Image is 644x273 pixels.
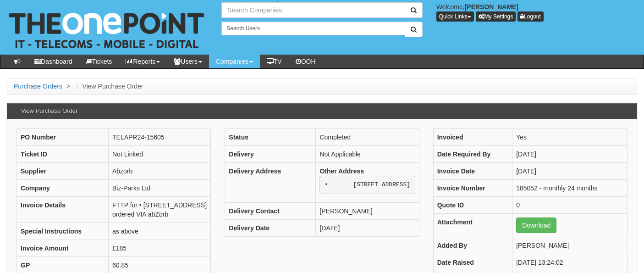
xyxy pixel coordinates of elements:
b: Other Address [319,167,364,175]
b: [PERSON_NAME] [465,3,518,11]
h3: View Purchase Order [17,103,82,119]
input: Search Users [221,22,405,35]
a: Logout [517,11,544,22]
a: TV [260,55,289,68]
th: Invoice Number [433,180,512,197]
td: Not Applicable [316,146,419,163]
a: Tickets [79,55,119,68]
a: Companies [209,55,260,68]
td: Yes [512,129,627,146]
th: Date Required By [433,146,512,163]
th: Added By [433,237,512,254]
div: Welcome, [429,2,644,22]
a: Dashboard [28,55,79,68]
th: Supplier [17,163,109,180]
a: Purchase Orders [14,83,62,90]
td: Biz-Parks Ltd [109,180,211,197]
td: TELAPR24-15605 [109,129,211,146]
th: Attachment [433,214,512,237]
a: Reports [119,55,167,68]
th: Invoice Date [433,163,512,180]
th: Invoice Details [17,197,109,223]
th: Delivery Contact [225,202,316,219]
td: Abzorb [109,163,211,180]
td: 185052 - monthly 24 months [512,180,627,197]
th: Delivery Address [225,163,316,203]
th: Date Raised [433,254,512,271]
td: [PERSON_NAME] [512,237,627,254]
a: My Settings [476,11,516,22]
th: Delivery Date [225,219,316,236]
td: 0 [512,197,627,214]
td: Completed [316,129,419,146]
th: Company [17,180,109,197]
th: Invoice Amount [17,240,109,257]
td: [DATE] [512,146,627,163]
th: Status [225,129,316,146]
th: Invoiced [433,129,512,146]
td: Not Linked [109,146,211,163]
td: as above [109,223,211,240]
th: Ticket ID [17,146,109,163]
button: Quick Links [436,11,474,22]
input: Search Companies [221,2,405,18]
td: FTTP for • [STREET_ADDRESS] ordered VIA abZorb [109,197,211,223]
td: [DATE] 13:24:02 [512,254,627,271]
td: [PERSON_NAME] [316,202,419,219]
span: > [64,83,72,90]
td: [DATE] [512,163,627,180]
td: £185 [109,240,211,257]
th: Special Instructions [17,223,109,240]
a: Download [516,217,556,233]
pre: • [STREET_ADDRESS] [319,176,415,194]
a: OOH [289,55,323,68]
a: Users [167,55,209,68]
th: Quote ID [433,197,512,214]
th: PO Number [17,129,109,146]
td: [DATE] [316,219,419,236]
th: Delivery [225,146,316,163]
li: View Purchase Order [74,82,143,91]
